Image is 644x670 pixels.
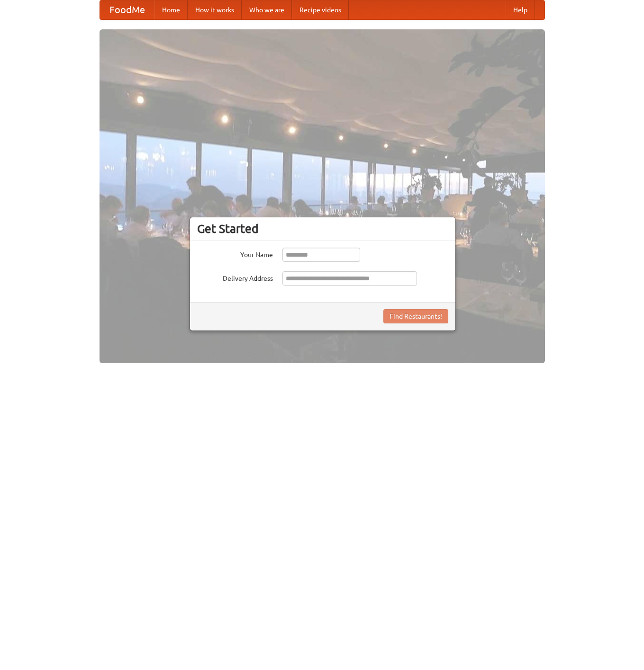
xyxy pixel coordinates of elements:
[197,271,273,283] label: Delivery Address
[188,0,242,19] a: How it works
[242,0,292,19] a: Who we are
[506,0,535,19] a: Help
[197,222,448,236] h3: Get Started
[383,309,448,323] button: Find Restaurants!
[197,248,273,259] label: Your Name
[154,0,188,19] a: Home
[292,0,349,19] a: Recipe videos
[100,0,154,19] a: FoodMe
